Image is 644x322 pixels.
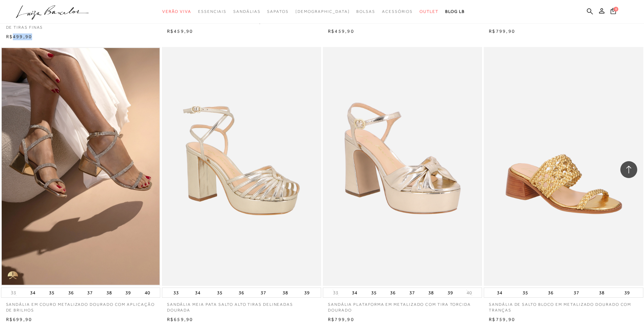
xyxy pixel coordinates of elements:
button: 33 [9,290,18,296]
a: categoryNavScreenReaderText [382,5,413,18]
button: 35 [521,288,530,297]
button: 39 [123,288,133,297]
button: 35 [47,288,56,297]
span: R$659,90 [167,317,193,322]
span: Acessórios [382,9,413,14]
button: 34 [495,288,504,297]
span: Sandálias [233,9,260,14]
img: SANDÁLIA DE SALTO BLOCO EM METALIZADO DOURADO COM TRANÇAS [484,48,642,285]
button: 38 [281,288,290,297]
span: R$759,90 [489,317,515,322]
button: 34 [350,288,359,297]
button: 36 [388,288,398,297]
button: 36 [546,288,555,297]
button: 40 [143,288,152,297]
img: SANDÁLIA EM COURO METALIZADO DOURADO COM APLICAÇÃO DE BRILHOS [2,48,160,285]
button: 37 [572,288,581,297]
span: R$799,90 [489,28,515,34]
a: BLOG LB [445,5,465,18]
a: categoryNavScreenReaderText [420,5,438,18]
button: 38 [597,288,606,297]
a: categoryNavScreenReaderText [233,5,260,18]
button: 34 [28,288,38,297]
span: Essenciais [198,9,226,14]
button: 34 [193,288,202,297]
button: 39 [446,288,455,297]
span: 0 [614,7,618,11]
button: 37 [407,288,417,297]
a: SANDÁLIA DE SALTO BLOCO EM METALIZADO DOURADO COM TRANÇAS [484,298,643,313]
button: 36 [237,288,246,297]
a: categoryNavScreenReaderText [356,5,375,18]
button: 38 [104,288,114,297]
img: SANDÁLIA MEIA PATA SALTO ALTO TIRAS DELINEADAS DOURADA [163,48,320,285]
a: SANDÁLIA MEIA PATA SALTO ALTO TIRAS DELINEADAS DOURADA [162,298,321,313]
button: 39 [302,288,312,297]
span: [DEMOGRAPHIC_DATA] [295,9,350,14]
button: 40 [464,290,474,296]
a: noSubCategoriesText [295,5,350,18]
button: 37 [85,288,95,297]
button: 33 [331,290,340,296]
button: 39 [622,288,632,297]
span: Bolsas [356,9,375,14]
span: Verão Viva [162,9,191,14]
span: R$499,90 [6,34,32,39]
span: R$799,90 [328,317,354,322]
img: SANDÁLIA PLATAFORMA EM METALIZADO COM TIRA TORCIDA DOURADO [324,48,481,285]
button: 33 [171,288,181,297]
span: Outlet [420,9,438,14]
a: SANDÁLIA EM COURO METALIZADO DOURADO COM APLICAÇÃO DE BRILHOS [1,298,160,313]
button: 0 [609,7,618,17]
span: Sapatos [267,9,288,14]
span: R$459,90 [328,28,354,34]
span: R$459,90 [167,28,193,34]
button: 35 [369,288,379,297]
a: categoryNavScreenReaderText [198,5,226,18]
button: 38 [426,288,436,297]
button: 37 [259,288,268,297]
img: golden_caliandra_v6.png [1,266,25,286]
span: BLOG LB [445,9,465,14]
a: categoryNavScreenReaderText [267,5,288,18]
button: 36 [66,288,76,297]
a: categoryNavScreenReaderText [162,5,191,18]
span: R$699,90 [6,317,32,322]
button: 35 [215,288,224,297]
a: SANDÁLIA PLATAFORMA EM METALIZADO COM TIRA TORCIDA DOURADO [323,298,482,313]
